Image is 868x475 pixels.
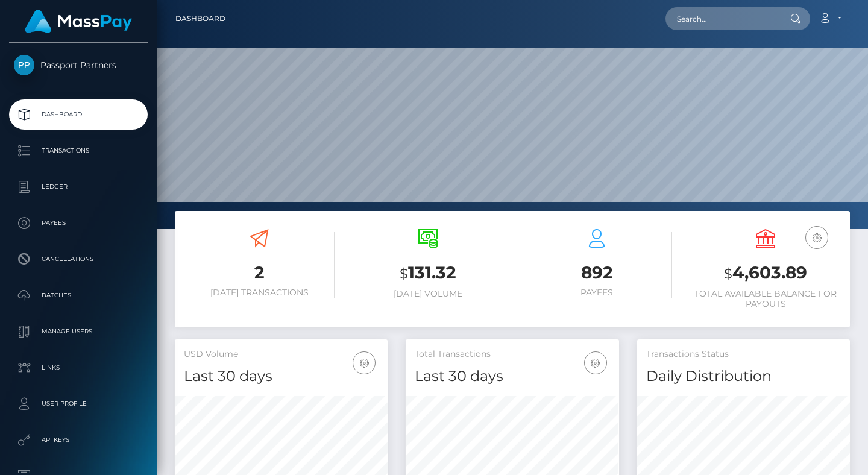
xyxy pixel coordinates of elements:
[184,348,379,360] h5: USD Volume
[14,322,143,341] p: Manage Users
[184,366,379,387] h4: Last 30 days
[9,280,148,310] a: Batches
[690,261,841,286] h3: 4,603.89
[9,389,148,419] a: User Profile
[665,7,779,30] input: Search...
[25,10,132,33] img: MassPay Logo
[521,288,672,298] h6: Payees
[14,214,143,232] p: Payees
[9,425,148,455] a: API Keys
[724,265,732,282] small: $
[14,105,143,124] p: Dashboard
[14,178,143,196] p: Ledger
[14,55,34,75] img: Passport Partners
[400,265,408,282] small: $
[184,288,335,298] h6: [DATE] Transactions
[184,261,335,285] h3: 2
[14,359,143,377] p: Links
[14,395,143,413] p: User Profile
[175,6,225,31] a: Dashboard
[9,353,148,383] a: Links
[415,366,609,387] h4: Last 30 days
[646,366,841,387] h4: Daily Distribution
[9,60,148,71] span: Passport Partners
[9,136,148,166] a: Transactions
[353,261,503,286] h3: 131.32
[353,289,503,299] h6: [DATE] Volume
[9,172,148,202] a: Ledger
[9,208,148,238] a: Payees
[646,348,841,360] h5: Transactions Status
[9,316,148,347] a: Manage Users
[14,431,143,449] p: API Keys
[415,348,609,360] h5: Total Transactions
[9,99,148,130] a: Dashboard
[14,250,143,268] p: Cancellations
[521,261,672,285] h3: 892
[9,244,148,274] a: Cancellations
[14,142,143,160] p: Transactions
[14,286,143,304] p: Batches
[690,289,841,309] h6: Total Available Balance for Payouts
